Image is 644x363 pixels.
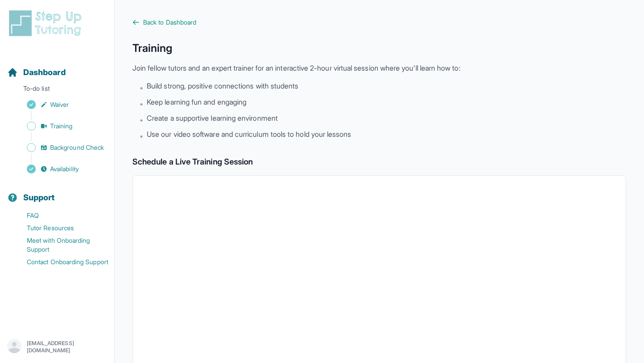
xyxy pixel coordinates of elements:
[23,191,55,204] span: Support
[143,18,196,27] span: Back to Dashboard
[132,18,626,27] a: Back to Dashboard
[7,98,114,111] a: Waiver
[7,209,114,222] a: FAQ
[147,129,351,139] span: Use our video software and curriculum tools to hold your lessons
[7,66,66,79] a: Dashboard
[147,113,278,123] span: Create a supportive learning environment
[23,66,66,79] span: Dashboard
[7,234,114,256] a: Meet with Onboarding Support
[27,340,107,354] p: [EMAIL_ADDRESS][DOMAIN_NAME]
[7,256,114,268] a: Contact Onboarding Support
[140,114,143,125] span: •
[7,163,114,175] a: Availability
[132,156,626,168] h2: Schedule a Live Training Session
[4,177,110,207] button: Support
[50,122,73,131] span: Training
[50,165,79,173] span: Availability
[140,82,143,93] span: •
[7,339,107,355] button: [EMAIL_ADDRESS][DOMAIN_NAME]
[140,131,143,141] span: •
[140,98,143,109] span: •
[50,100,69,109] span: Waiver
[132,41,626,55] h1: Training
[7,141,114,154] a: Background Check
[4,84,110,97] p: To-do list
[7,222,114,234] a: Tutor Resources
[132,63,626,73] p: Join fellow tutors and an expert trainer for an interactive 2-hour virtual session where you'll l...
[7,9,87,38] img: logo
[147,80,298,91] span: Build strong, positive connections with students
[7,120,114,132] a: Training
[50,143,104,152] span: Background Check
[147,97,246,107] span: Keep learning fun and engaging
[4,52,110,82] button: Dashboard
